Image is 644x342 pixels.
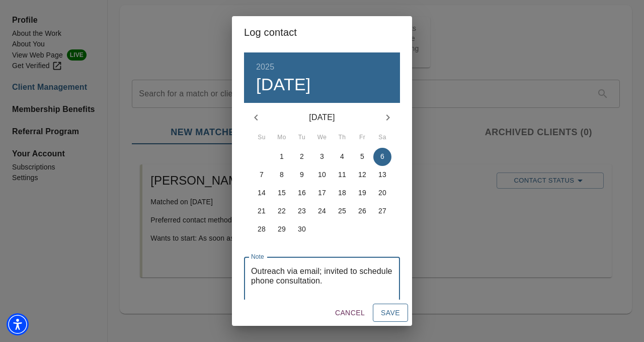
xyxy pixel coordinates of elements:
[313,184,331,202] button: 17
[338,188,346,198] p: 18
[293,202,311,220] button: 23
[333,148,351,166] button: 4
[293,184,311,202] button: 16
[253,133,271,143] span: Su
[338,206,346,216] p: 25
[358,206,366,216] p: 26
[253,184,271,202] button: 14
[251,266,393,295] textarea: Outreach via email; invited to schedule phone consultation.
[256,74,311,95] button: [DATE]
[373,184,391,202] button: 20
[293,220,311,239] button: 30
[298,224,306,234] p: 30
[378,188,386,198] p: 20
[353,148,371,166] button: 5
[378,169,386,180] p: 13
[333,166,351,184] button: 11
[378,206,386,216] p: 27
[353,202,371,220] button: 26
[300,169,304,180] p: 9
[373,304,408,322] button: Save
[373,166,391,184] button: 13
[253,166,271,184] button: 7
[360,151,364,161] p: 5
[256,60,274,74] button: 2025
[280,151,284,161] p: 1
[373,202,391,220] button: 27
[273,184,291,202] button: 15
[338,169,346,180] p: 11
[273,202,291,220] button: 22
[280,169,284,180] p: 8
[260,169,264,180] p: 7
[313,166,331,184] button: 10
[300,151,304,161] p: 2
[253,220,271,239] button: 28
[298,206,306,216] p: 23
[244,24,400,40] h2: Log contact
[258,224,266,234] p: 28
[318,188,326,198] p: 17
[273,148,291,166] button: 1
[258,188,266,198] p: 14
[7,313,29,335] div: Accessibility Menu
[358,188,366,198] p: 19
[335,307,365,319] span: Cancel
[293,148,311,166] button: 2
[353,184,371,202] button: 19
[353,166,371,184] button: 12
[273,166,291,184] button: 8
[318,206,326,216] p: 24
[333,133,351,143] span: Th
[273,220,291,239] button: 29
[258,206,266,216] p: 21
[273,133,291,143] span: Mo
[293,133,311,143] span: Tu
[333,202,351,220] button: 25
[293,166,311,184] button: 9
[278,224,286,234] p: 29
[320,151,324,161] p: 3
[253,202,271,220] button: 21
[373,148,391,166] button: 6
[380,151,384,161] p: 6
[340,151,344,161] p: 4
[331,304,369,322] button: Cancel
[333,184,351,202] button: 18
[353,133,371,143] span: Fr
[313,202,331,220] button: 24
[278,206,286,216] p: 22
[381,307,400,319] span: Save
[268,111,376,124] p: [DATE]
[358,169,366,180] p: 12
[278,188,286,198] p: 15
[318,169,326,180] p: 10
[313,148,331,166] button: 3
[373,133,391,143] span: Sa
[298,188,306,198] p: 16
[313,133,331,143] span: We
